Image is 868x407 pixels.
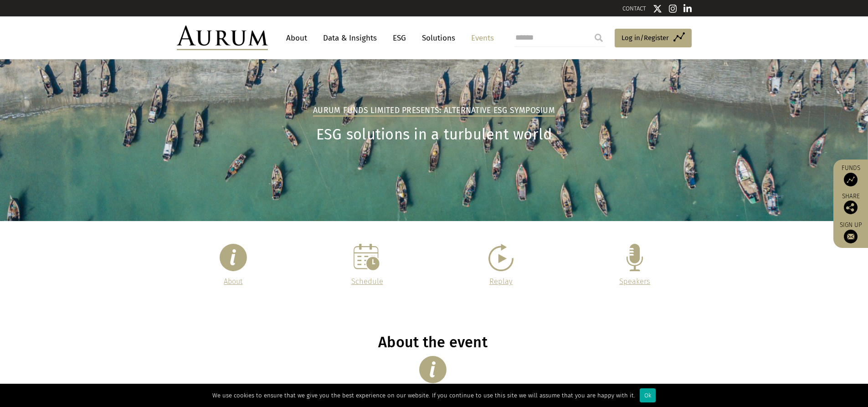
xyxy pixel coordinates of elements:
[615,29,692,48] a: Log in/Register
[467,30,494,46] a: Events
[653,4,662,13] img: Twitter icon
[683,4,692,13] img: Linkedin icon
[313,106,555,117] h2: Aurum Funds Limited Presents: Alternative ESG Symposium
[282,30,312,46] a: About
[844,230,858,243] img: Sign up to our newsletter
[388,30,411,46] a: ESG
[640,388,656,402] div: Ok
[838,221,863,243] a: Sign up
[177,26,268,50] img: Aurum
[621,32,669,43] span: Log in/Register
[417,30,460,46] a: Solutions
[318,30,381,46] a: Data & Insights
[838,193,863,214] div: Share
[489,277,513,286] a: Replay
[622,5,646,12] a: CONTACT
[590,29,608,47] input: Submit
[838,164,863,186] a: Funds
[224,277,242,286] a: About
[351,277,383,286] a: Schedule
[844,201,858,214] img: Share this post
[669,4,677,13] img: Instagram icon
[844,173,858,186] img: Access Funds
[177,334,689,351] h1: About the event
[619,277,650,286] a: Speakers
[177,126,692,144] h1: ESG solutions in a turbulent world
